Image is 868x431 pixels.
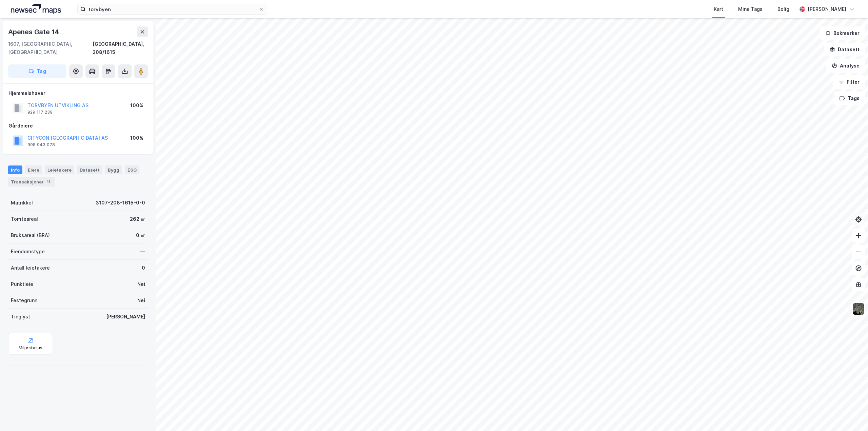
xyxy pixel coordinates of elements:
input: Søk på adresse, matrikkel, gårdeiere, leietakere eller personer [86,4,259,14]
div: Transaksjoner [8,177,55,187]
div: [PERSON_NAME] [808,5,846,13]
div: Matrikkel [11,199,33,207]
div: Apenes Gate 14 [8,26,60,37]
div: [GEOGRAPHIC_DATA], 208/1615 [93,40,148,56]
div: Eiere [25,165,42,174]
iframe: Chat Widget [834,398,868,431]
div: Kart [714,5,723,13]
div: 929 117 239 [27,110,53,115]
div: Leietakere [45,165,74,174]
div: Bruksareal (BRA) [11,231,50,239]
img: logo.a4113a55bc3d86da70a041830d287a7e.svg [11,4,61,14]
div: Punktleie [11,280,33,288]
div: — [140,248,145,256]
div: Tinglyst [11,313,30,321]
div: 0 [142,264,145,272]
div: Datasett [77,165,102,174]
button: Analyse [826,59,865,73]
button: Filter [833,75,865,89]
div: 100% [130,134,143,142]
div: Antall leietakere [11,264,50,272]
div: 1607, [GEOGRAPHIC_DATA], [GEOGRAPHIC_DATA] [8,40,93,56]
div: Bygg [105,165,122,174]
div: 11 [45,178,52,185]
div: Mine Tags [738,5,763,13]
div: [PERSON_NAME] [106,313,145,321]
div: Miljøstatus [19,345,42,351]
div: Eiendomstype [11,248,45,256]
div: Info [8,165,22,174]
div: 3107-208-1615-0-0 [96,199,145,207]
div: ESG [125,165,139,174]
button: Tags [834,92,865,105]
div: 262 ㎡ [130,215,145,223]
div: Hjemmelshaver [8,89,147,97]
div: Nei [137,296,145,305]
button: Bokmerker [820,26,865,40]
div: Festegrunn [11,296,37,305]
div: 100% [130,101,143,110]
div: Tomteareal [11,215,38,223]
button: Tag [8,64,66,78]
div: 998 943 078 [27,142,55,148]
div: Bolig [777,5,789,13]
div: Nei [137,280,145,288]
div: Gårdeiere [8,122,147,130]
img: 9k= [852,302,865,315]
button: Datasett [824,43,865,56]
div: 0 ㎡ [136,231,145,239]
